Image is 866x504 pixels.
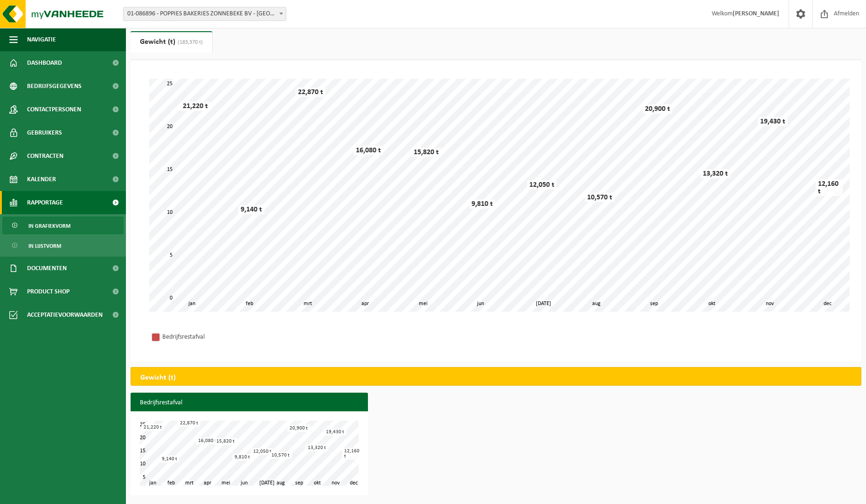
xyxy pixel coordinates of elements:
div: 12,050 t [251,448,274,455]
div: 13,320 t [700,169,730,178]
span: 01-086896 - POPPIES BAKERIES ZONNEBEKE BV - ZONNEBEKE [124,7,286,20]
div: 12,160 t [342,448,362,460]
div: 20,900 t [287,425,310,432]
div: 16,080 t [196,437,219,444]
span: Product Shop [27,280,69,303]
div: 16,080 t [353,146,383,155]
div: 22,870 t [178,420,201,427]
div: 21,220 t [180,102,210,111]
div: 10,570 t [585,193,615,202]
div: 20,900 t [643,104,672,114]
span: Gebruikers [27,121,62,144]
div: 13,320 t [305,444,328,451]
div: 19,430 t [324,429,346,436]
span: 01-086896 - POPPIES BAKERIES ZONNEBEKE BV - ZONNEBEKE [123,7,286,21]
div: 10,570 t [269,452,292,459]
span: Contactpersonen [27,98,81,121]
div: 12,050 t [527,180,557,190]
span: Navigatie [27,28,56,51]
span: (183,370 t) [175,40,203,45]
span: Kalender [27,168,56,191]
span: Documenten [27,257,67,280]
span: In lijstvorm [28,237,61,255]
div: Bedrijfsrestafval [162,331,284,343]
span: Contracten [27,144,63,168]
div: 15,820 t [411,148,441,157]
span: Rapportage [27,191,63,214]
span: Dashboard [27,51,62,75]
div: 22,870 t [296,88,326,97]
div: 19,430 t [758,117,788,126]
h2: Gewicht (t) [131,368,185,388]
a: In grafiekvorm [2,217,124,234]
div: 12,160 t [816,179,843,196]
h3: Bedrijfsrestafval [131,393,368,413]
div: 15,820 t [214,438,237,445]
div: 9,810 t [232,454,252,461]
span: Bedrijfsgegevens [27,75,82,98]
a: Gewicht (t) [131,31,212,53]
span: In grafiekvorm [28,217,70,235]
div: 9,140 t [238,205,264,214]
span: Acceptatievoorwaarden [27,303,103,327]
a: In lijstvorm [2,237,124,254]
div: 21,220 t [141,424,164,431]
div: 9,810 t [469,199,495,209]
strong: [PERSON_NAME] [733,10,779,17]
div: 9,140 t [159,456,180,463]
